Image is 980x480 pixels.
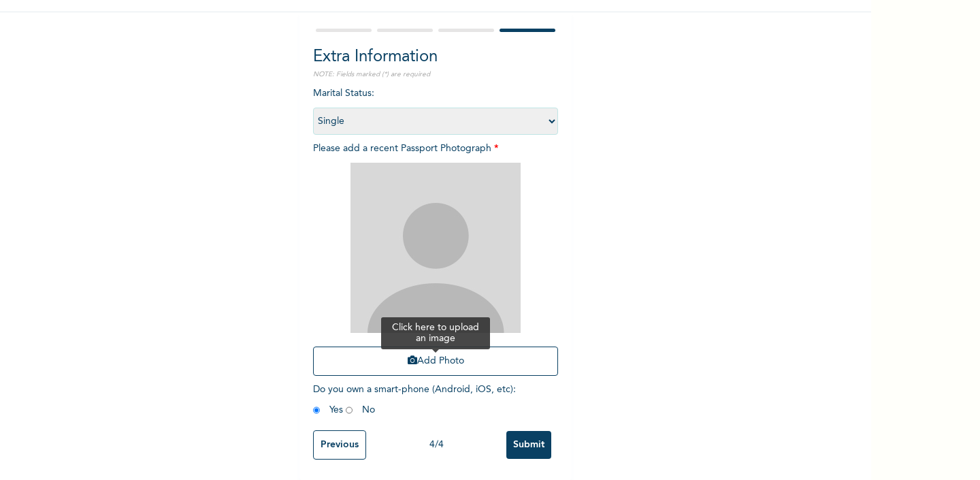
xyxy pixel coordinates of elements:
[350,163,521,333] img: Crop
[313,69,558,80] p: NOTE: Fields marked (*) are required
[313,385,516,415] span: Do you own a smart-phone (Android, iOS, etc) : Yes No
[313,144,558,383] span: Please add a recent Passport Photograph
[506,431,551,459] input: Submit
[313,45,558,69] h2: Extra Information
[313,89,558,126] span: Marital Status :
[313,347,558,376] button: Add Photo
[313,430,366,460] input: Previous
[366,438,506,452] div: 4 / 4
